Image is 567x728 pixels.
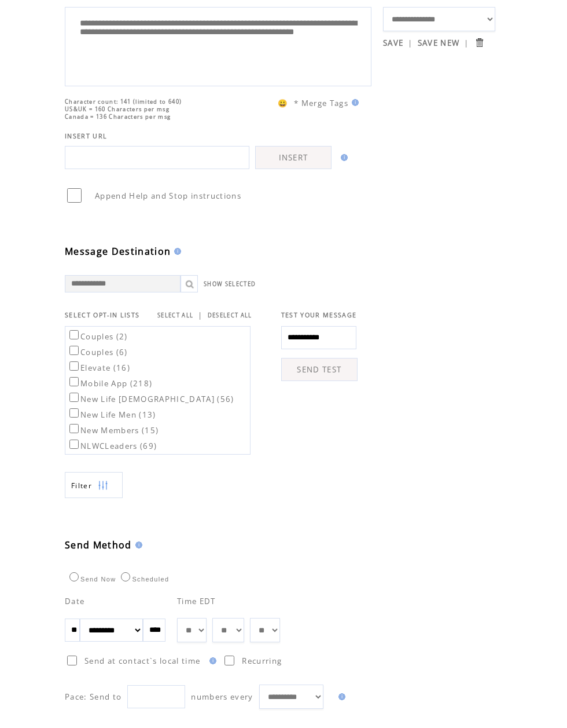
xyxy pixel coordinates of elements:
input: New Life [DEMOGRAPHIC_DATA] (56) [69,393,79,402]
img: help.gif [348,99,359,106]
label: New Life [DEMOGRAPHIC_DATA] (56) [67,394,234,404]
label: Scheduled [118,576,169,583]
span: * Merge Tags [294,98,348,108]
img: help.gif [335,693,345,700]
input: NLWCLeaders (69) [69,440,79,449]
span: Canada = 136 Characters per msg [65,113,171,120]
label: Send Now [67,576,116,583]
span: Send Method [65,539,132,551]
input: Elevate (16) [69,361,79,371]
img: filters.png [98,473,108,499]
span: Recurring [242,656,282,666]
span: TEST YOUR MESSAGE [281,311,357,319]
input: Mobile App (218) [69,377,79,386]
label: Couples (6) [67,347,128,357]
a: INSERT [255,146,332,169]
span: | [198,310,203,320]
span: Pace: Send to [65,692,122,702]
span: Message Destination [65,245,171,258]
input: Couples (6) [69,346,79,355]
input: New Members (15) [69,424,79,433]
span: | [464,38,469,48]
span: SELECT OPT-IN LISTS [65,311,139,319]
a: SEND TEST [281,358,358,381]
input: Submit [474,37,485,48]
label: Elevate (16) [67,363,130,373]
a: SAVE [383,38,403,48]
span: US&UK = 160 Characters per msg [65,105,170,113]
input: Scheduled [121,572,130,581]
span: numbers every [191,692,253,702]
img: help.gif [337,154,348,161]
a: Filter [65,472,123,498]
span: Time EDT [177,596,216,606]
span: Send at contact`s local time [84,656,200,666]
a: SELECT ALL [157,312,193,319]
label: NLWCLeaders (69) [67,441,157,451]
label: New Members (15) [67,425,159,436]
label: Couples (2) [67,331,128,342]
span: Character count: 141 (limited to 640) [65,98,182,105]
img: help.gif [132,542,142,548]
img: help.gif [206,657,216,664]
span: Show filters [71,481,92,491]
span: | [408,38,413,48]
label: New Life Men (13) [67,409,156,420]
input: New Life Men (13) [69,408,79,418]
span: Append Help and Stop instructions [95,191,241,201]
span: 😀 [278,98,288,108]
img: help.gif [171,248,181,255]
a: DESELECT ALL [208,312,252,319]
a: SHOW SELECTED [204,280,256,288]
label: Mobile App (218) [67,378,152,389]
span: INSERT URL [65,132,107,140]
a: SAVE NEW [418,38,460,48]
input: Couples (2) [69,330,79,339]
span: Date [65,596,84,606]
input: Send Now [69,572,79,581]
